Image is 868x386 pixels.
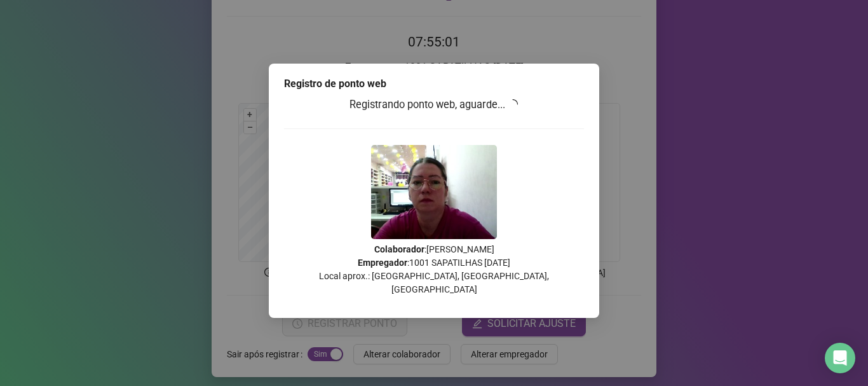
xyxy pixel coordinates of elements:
div: Open Intercom Messenger [825,343,855,373]
div: Registro de ponto web [284,76,584,92]
strong: Colaborador [374,244,424,254]
span: loading [508,99,518,109]
img: 9k= [371,145,497,239]
h3: Registrando ponto web, aguarde... [284,97,584,113]
p: : [PERSON_NAME] : 1001 SAPATILHAS [DATE] Local aprox.: [GEOGRAPHIC_DATA], [GEOGRAPHIC_DATA], [GEO... [284,243,584,296]
strong: Empregador [358,258,407,268]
